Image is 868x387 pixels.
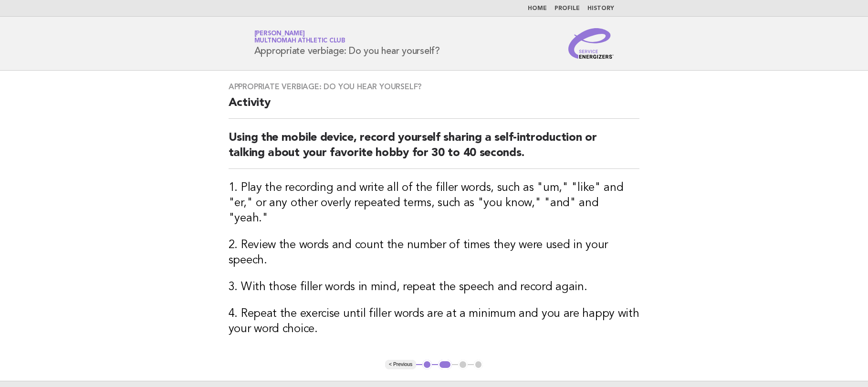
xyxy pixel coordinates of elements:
h3: 1. Play the recording and write all of the filler words, such as "um," "like" and "er," or any ot... [229,180,640,226]
a: Home [528,6,547,11]
h3: 3. With those filler words in mind, repeat the speech and record again. [229,280,640,295]
h2: Activity [229,95,640,119]
a: [PERSON_NAME]Multnomah Athletic Club [254,31,345,44]
h3: 4. Repeat the exercise until filler words are at a minimum and you are happy with your word choice. [229,306,640,337]
button: 1 [422,360,432,369]
button: < Previous [385,360,416,369]
a: Profile [554,6,580,11]
button: 2 [438,360,452,369]
a: History [587,6,614,11]
img: Service Energizers [568,28,614,59]
h1: Appropriate verbiage: Do you hear yourself? [254,31,440,56]
h2: Using the mobile device, record yourself sharing a self-introduction or talking about your favori... [229,130,640,169]
h3: Appropriate verbiage: Do you hear yourself? [229,82,640,92]
h3: 2. Review the words and count the number of times they were used in your speech. [229,238,640,268]
span: Multnomah Athletic Club [254,38,345,44]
